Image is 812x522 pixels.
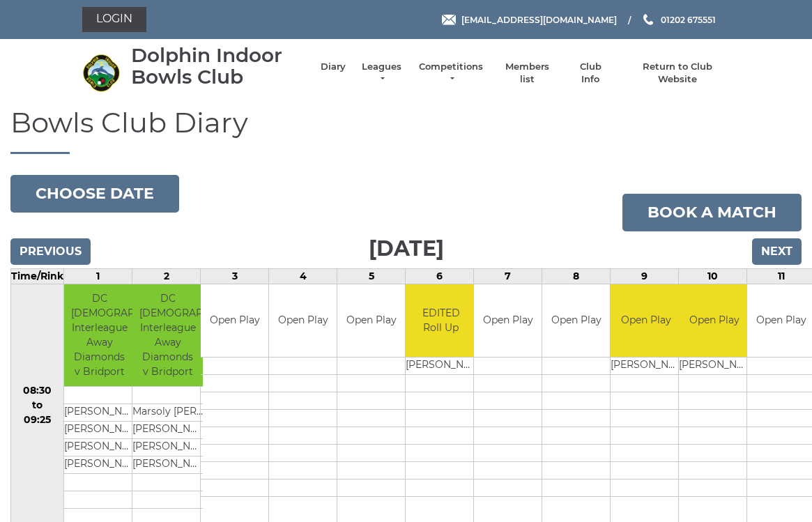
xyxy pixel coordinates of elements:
[269,284,337,358] td: Open Play
[321,61,346,73] a: Diary
[570,61,611,86] a: Club Info
[406,268,474,284] td: 6
[269,268,337,284] td: 4
[641,13,716,26] a: Phone us 01202 675551
[132,421,203,438] td: [PERSON_NAME]
[132,404,203,421] td: Marsoly [PERSON_NAME]
[82,54,121,92] img: Dolphin Indoor Bowls Club
[132,456,203,473] td: [PERSON_NAME]
[752,238,802,265] input: Next
[542,268,611,284] td: 8
[442,15,456,25] img: Email
[679,284,749,358] td: Open Play
[64,284,135,387] td: DC [DEMOGRAPHIC_DATA] Interleague Away Diamonds v Bridport
[10,107,802,154] h1: Bowls Club Diary
[611,358,681,375] td: [PERSON_NAME]
[201,268,269,284] td: 3
[406,284,476,358] td: EDITED Roll Up
[406,358,476,375] td: [PERSON_NAME]
[64,456,135,473] td: [PERSON_NAME]
[643,14,653,25] img: Phone us
[625,61,730,86] a: Return to Club Website
[542,284,610,358] td: Open Play
[611,268,679,284] td: 9
[418,61,484,86] a: Competitions
[337,268,406,284] td: 5
[337,284,405,358] td: Open Play
[10,238,91,265] input: Previous
[64,438,135,456] td: [PERSON_NAME]
[474,268,542,284] td: 7
[11,268,64,284] td: Time/Rink
[132,284,203,387] td: DC [DEMOGRAPHIC_DATA] Interleague Away Diamonds v Bridport
[661,14,716,24] span: 01202 675551
[82,7,146,32] a: Login
[498,61,556,86] a: Members list
[64,421,135,438] td: [PERSON_NAME]
[679,268,747,284] td: 10
[611,284,681,358] td: Open Play
[132,438,203,456] td: [PERSON_NAME]
[201,284,268,358] td: Open Play
[461,14,617,24] span: [EMAIL_ADDRESS][DOMAIN_NAME]
[132,268,201,284] td: 2
[131,45,307,88] div: Dolphin Indoor Bowls Club
[474,284,542,358] td: Open Play
[64,268,132,284] td: 1
[622,194,802,231] a: Book a match
[360,61,404,86] a: Leagues
[679,358,749,375] td: [PERSON_NAME]
[442,13,617,26] a: Email [EMAIL_ADDRESS][DOMAIN_NAME]
[10,175,179,213] button: Choose date
[64,404,135,421] td: [PERSON_NAME]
